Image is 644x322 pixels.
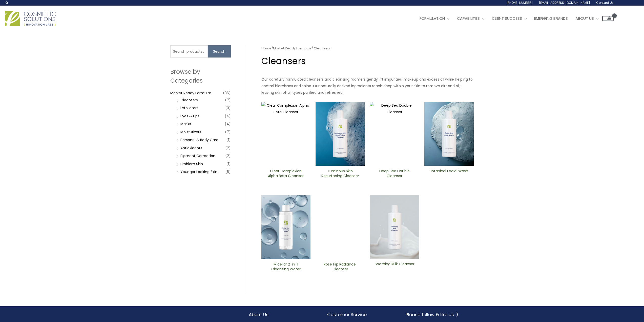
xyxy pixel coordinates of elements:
h2: Rose Hip Radiance ​Cleanser [320,262,361,272]
h2: About Us [249,311,317,318]
a: View Shopping Cart, empty [602,16,614,21]
h2: Please follow & like us :) [406,311,474,318]
img: Cosmetic Solutions Logo [5,11,56,26]
a: Client Success [488,11,530,26]
nav: Breadcrumb [261,45,474,51]
a: Masks [180,121,191,126]
span: [PHONE_NUMBER] [507,1,533,5]
span: Contact Us [596,1,614,5]
a: Botanical Facial Wash [429,169,469,180]
span: (3) [225,104,231,111]
a: Exfoliators [180,105,198,110]
span: (36) [223,89,231,97]
a: Rose Hip Radiance ​Cleanser [320,262,361,273]
img: Rose Hip Radiance ​Cleanser [316,195,365,259]
a: Deep Sea Double Cleanser [374,169,415,180]
span: Client Success [492,16,522,21]
a: Emerging Brands [530,11,572,26]
h2: Browse by Categories [170,67,231,85]
span: Formulation [420,16,445,21]
img: Luminous Skin Resurfacing ​Cleanser [316,102,365,166]
p: Our carefully formulated cleansers and cleansing foamers gently lift impurities, makeup and exces... [261,76,474,96]
span: (1) [226,160,231,167]
span: (1) [226,136,231,143]
nav: Site Navigation [412,11,614,26]
span: About Us [575,16,594,21]
a: Moisturizers [180,129,201,135]
span: (4) [225,112,231,120]
a: Market Ready Formulas [170,90,212,96]
h1: Cleansers [261,55,474,67]
a: Capabilities [453,11,488,26]
a: Soothing Milk Cleanser [374,262,415,273]
a: Micellar 2-in-1 Cleansing Water [265,262,306,273]
span: (2) [225,152,231,159]
span: Emerging Brands [534,16,568,21]
span: (5) [225,168,231,175]
img: Deep Sea Double Cleanser [370,102,419,166]
span: (4) [225,120,231,127]
h2: Micellar 2-in-1 Cleansing Water [265,262,306,272]
h2: Soothing Milk Cleanser [374,262,415,271]
a: Formulation [416,11,453,26]
img: Clear Complexion Alpha Beta ​Cleanser [261,102,311,166]
a: Search icon link [5,1,9,5]
span: (7) [225,97,231,104]
span: (7) [225,128,231,136]
a: Eyes & Lips [180,113,199,119]
a: Luminous Skin Resurfacing ​Cleanser [320,169,361,180]
a: PIgment Correction [180,153,215,158]
button: Search [208,45,231,58]
h2: Clear Complexion Alpha Beta ​Cleanser [265,169,306,178]
a: Problem Skin [180,161,203,166]
a: Cleansers [180,98,198,103]
span: (2) [225,144,231,151]
h2: Luminous Skin Resurfacing ​Cleanser [320,169,361,178]
a: Home [261,46,272,51]
span: Capabilities [457,16,480,21]
h2: Deep Sea Double Cleanser [374,169,415,178]
a: Clear Complexion Alpha Beta ​Cleanser [265,169,306,180]
img: Botanical Facial Wash [424,102,474,166]
h2: Botanical Facial Wash [429,169,469,178]
input: Search products… [170,45,208,58]
h2: Customer Service [327,311,396,318]
a: Antioxidants [180,145,202,150]
img: Micellar 2-in-1 Cleansing Water [261,195,311,259]
span: [EMAIL_ADDRESS][DOMAIN_NAME] [539,1,590,5]
a: Personal & Body Care [180,137,218,142]
a: Younger Looking Skin [180,169,217,174]
img: Soothing Milk Cleanser [370,195,419,259]
a: About Us [572,11,602,26]
a: Market Ready Formulas [273,46,311,51]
